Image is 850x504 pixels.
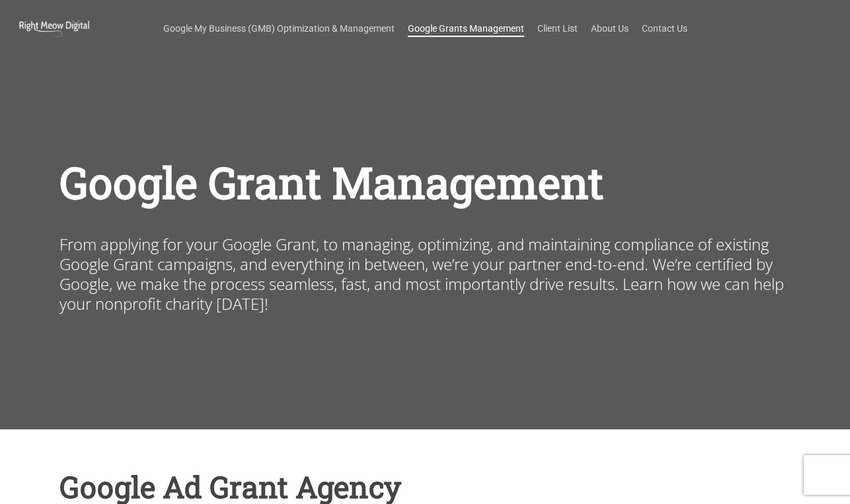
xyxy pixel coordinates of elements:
h1: Google Grant Management [59,154,791,210]
a: Contact Us [642,22,687,35]
a: Google Grants Management [408,22,524,35]
h1: Google Ad Grant Agency [59,472,791,501]
span: From applying for your Google Grant, to managing, optimizing, and maintaining compliance of exist... [59,234,784,315]
a: Google My Business (GMB) Optimization & Management [163,22,395,35]
a: About Us [591,22,629,35]
a: Client List [537,22,578,35]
